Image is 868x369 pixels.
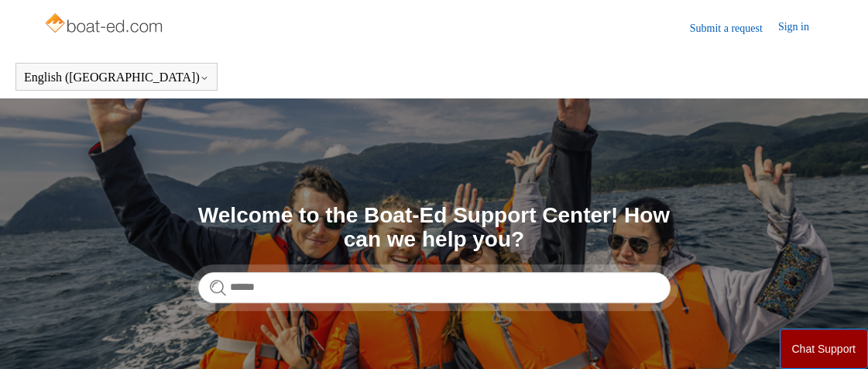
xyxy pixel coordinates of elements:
[198,204,671,252] h1: Welcome to the Boat-Ed Support Center! How can we help you?
[690,20,778,36] a: Submit a request
[198,272,671,303] input: Search
[778,19,825,37] a: Sign in
[43,9,166,40] img: Boat-Ed Help Center home page
[24,71,209,84] button: English ([GEOGRAPHIC_DATA])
